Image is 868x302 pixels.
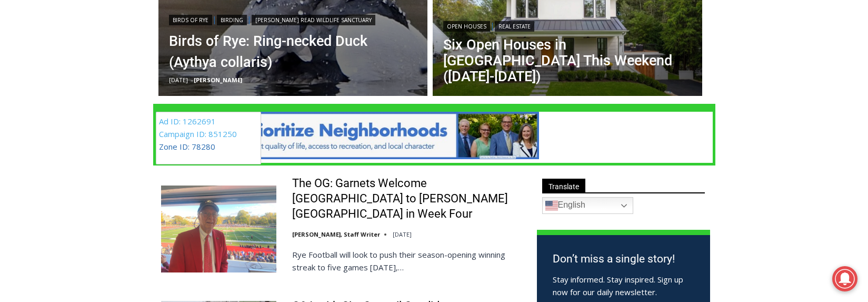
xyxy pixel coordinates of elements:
a: [PERSON_NAME], Staff Writer [292,230,380,238]
a: [PERSON_NAME] Read Wildlife Sanctuary [252,15,375,25]
a: Birding [217,15,247,25]
div: | [443,19,692,32]
a: Zone ID: 78280 [159,141,215,152]
div: / [118,89,121,100]
a: Intern @ [DOMAIN_NAME] [253,102,510,131]
div: "I learned about the history of a place I’d honestly never considered even as a resident of [GEOG... [266,1,497,102]
div: Live Music [111,31,141,86]
img: en [545,199,558,212]
div: | | [169,13,417,25]
span: – [191,76,194,84]
a: Ad ID: 1262691 [159,116,216,126]
a: [PERSON_NAME] Read Sanctuary Fall Fest: [DATE] [1,105,157,131]
a: [PERSON_NAME] [194,76,242,84]
a: Open Houses [443,21,490,32]
a: The OG: Garnets Welcome [GEOGRAPHIC_DATA] to [PERSON_NAME][GEOGRAPHIC_DATA] in Week Four [292,176,523,221]
p: Stay informed. Stay inspired. Sign up now for our daily newsletter. [553,273,694,298]
p: Rye Football will look to push their season-opening winning streak to five games [DATE],… [292,248,523,274]
span: Translate [542,179,585,193]
a: Birds of Rye: Ring-necked Duck (Aythya collaris) [169,31,417,73]
a: Six Open Houses in [GEOGRAPHIC_DATA] This Weekend ([DATE]-[DATE]) [443,37,692,84]
div: 4 [111,89,115,100]
div: 6 [123,89,128,100]
h4: [PERSON_NAME] Read Sanctuary Fall Fest: [DATE] [8,106,140,130]
span: Intern @ [DOMAIN_NAME] [275,105,488,129]
a: Campaign ID: 851250 [159,129,237,139]
a: English [542,197,633,214]
time: [DATE] [393,230,412,238]
h3: Don’t miss a single story! [553,251,694,268]
img: The OG: Garnets Welcome Yorktown to Nugent Stadium in Week Four [161,186,276,272]
a: Birds of Rye [169,15,212,25]
a: Real Estate [495,21,534,32]
time: [DATE] [169,76,188,84]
